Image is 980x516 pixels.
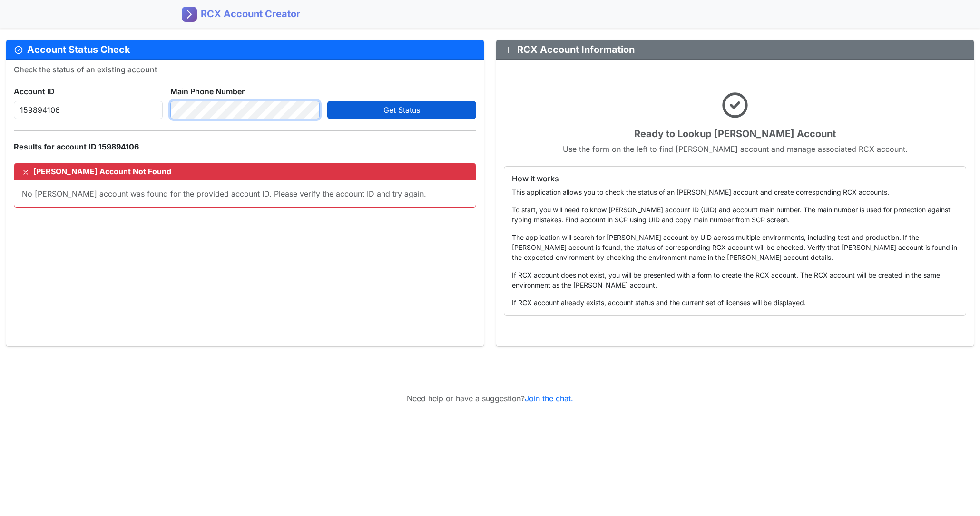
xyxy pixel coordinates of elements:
a: RCX Account Creator [182,4,300,24]
label: Main Phone Number [170,86,245,97]
h6: [PERSON_NAME] Account Not Found [22,167,468,176]
p: If RCX account already exists, account status and the current set of licenses will be displayed. [512,298,958,308]
label: Account ID [14,86,55,97]
span: RCX Account Creator [201,7,300,21]
h6: Check the status of an existing account [14,65,476,74]
p: The application will search for [PERSON_NAME] account by UID across multiple environments, includ... [512,232,958,262]
p: If RCX account does not exist, you will be presented with a form to create the RCX account. The R... [512,270,958,290]
h5: RCX Account Information [504,44,966,55]
p: To start, you will need to know [PERSON_NAME] account ID (UID) and account main number. The main ... [512,205,958,225]
button: Get Status [327,101,476,119]
p: Need help or have a suggestion? [6,393,974,404]
p: This application allows you to check the status of an [PERSON_NAME] account and create correspond... [512,187,958,197]
p: No [PERSON_NAME] account was found for the provided account ID. Please verify the account ID and ... [22,188,468,199]
input: Enter account ID [14,101,163,119]
p: Use the form on the left to find [PERSON_NAME] account and manage associated RCX account. [504,143,966,155]
h5: Ready to Lookup [PERSON_NAME] Account [504,128,966,139]
h6: How it works [512,174,958,183]
a: Join the chat. [525,394,573,403]
span: Get Status [383,105,420,115]
h6: Results for account ID 159894106 [14,142,476,151]
h5: Account Status Check [14,44,476,55]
